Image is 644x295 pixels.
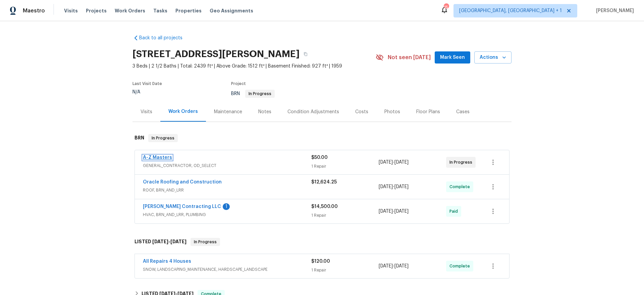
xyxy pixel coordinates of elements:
div: 1 Repair [311,163,379,170]
div: Condition Adjustments [287,109,339,115]
span: Actions [480,53,506,62]
h2: [STREET_ADDRESS][PERSON_NAME] [132,51,300,57]
span: [DATE] [379,160,393,165]
a: All Repairs 4 Houses [143,259,191,264]
a: [PERSON_NAME] Contracting LLC [143,204,221,209]
span: Geo Assignments [210,7,253,14]
div: Maintenance [214,109,242,115]
span: [DATE] [394,264,409,268]
div: BRN In Progress [132,127,512,149]
div: 15 [444,4,448,11]
a: A-Z Masters [143,155,172,160]
h6: BRN [135,134,144,142]
span: $12,624.25 [311,180,337,184]
div: 1 [223,203,230,210]
span: HVAC, BRN_AND_LRR, PLUMBING [143,211,311,218]
span: Not seen [DATE] [388,54,431,61]
span: BRN [231,91,275,96]
span: Projects [86,7,107,14]
div: Visits [141,109,152,115]
a: Back to all projects [132,35,197,41]
span: [DATE] [379,184,393,189]
span: [DATE] [394,184,409,189]
span: [DATE] [394,160,409,165]
span: In Progress [246,92,274,96]
span: Project [231,82,246,86]
span: [DATE] [379,264,393,268]
div: N/A [132,90,162,94]
span: [DATE] [152,239,168,244]
span: Paid [449,208,461,215]
span: Last Visit Date [132,82,162,86]
span: Visits [64,7,78,14]
button: Mark Seen [435,51,470,64]
span: - [152,239,186,244]
span: [PERSON_NAME] [593,7,634,14]
div: Work Orders [168,108,198,115]
div: Costs [355,109,368,115]
button: Copy Address [300,48,312,60]
div: LISTED [DATE]-[DATE]In Progress [132,231,512,253]
span: SNOW, LANDSCAPING_MAINTENANCE, HARDSCAPE_LANDSCAPE [143,266,311,273]
span: $50.00 [311,155,328,160]
span: 3 Beds | 2 1/2 Baths | Total: 2439 ft² | Above Grade: 1512 ft² | Basement Finished: 927 ft² | 1959 [132,63,376,70]
div: 1 Repair [311,267,379,273]
span: Complete [449,183,473,190]
button: Actions [474,51,512,64]
span: Mark Seen [440,53,465,62]
span: - [379,159,409,166]
span: Maestro [23,7,45,14]
span: In Progress [191,239,219,245]
a: Oracle Roofing and Construction [143,180,222,184]
div: Floor Plans [416,109,440,115]
span: [DATE] [394,209,409,214]
span: GENERAL_CONTRACTOR, OD_SELECT [143,162,311,169]
span: - [379,263,409,269]
span: [GEOGRAPHIC_DATA], [GEOGRAPHIC_DATA] + 1 [459,7,562,14]
div: Cases [456,109,470,115]
span: - [379,183,409,190]
span: [DATE] [379,209,393,214]
span: [DATE] [170,239,186,244]
h6: LISTED [135,238,186,246]
span: $120.00 [311,259,330,264]
span: In Progress [449,159,475,166]
span: Tasks [153,8,167,13]
span: Properties [175,7,202,14]
span: In Progress [149,135,177,141]
span: Complete [449,263,473,269]
span: $14,500.00 [311,204,338,209]
div: Notes [258,109,271,115]
span: - [379,208,409,215]
span: Work Orders [115,7,145,14]
div: Photos [384,109,400,115]
div: 1 Repair [311,212,379,219]
span: ROOF, BRN_AND_LRR [143,187,311,194]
